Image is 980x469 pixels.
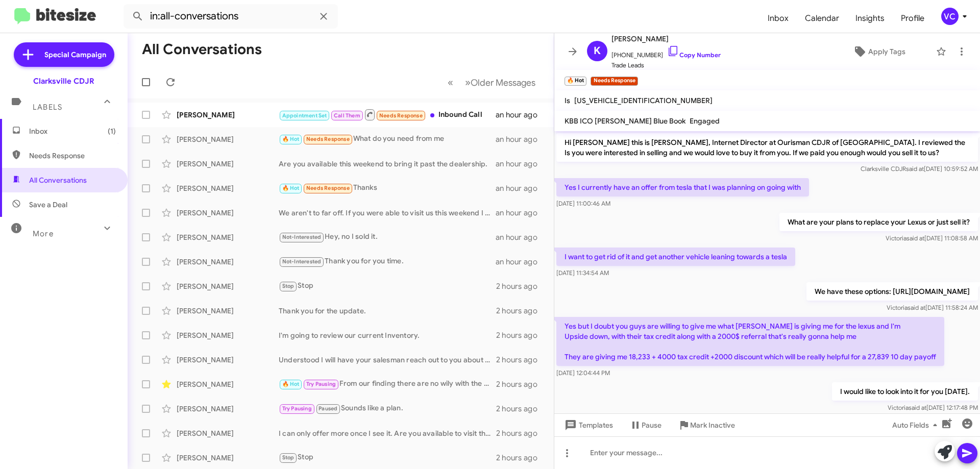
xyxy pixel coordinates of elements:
div: an hour ago [496,134,546,144]
div: [PERSON_NAME] [177,134,279,144]
span: Clarksville CDJR [DATE] 10:59:52 AM [861,165,978,172]
input: Search [124,4,338,29]
span: [DATE] 12:04:44 PM [556,369,610,377]
div: an hour ago [496,159,546,169]
span: Insights [847,4,893,33]
div: [PERSON_NAME] [177,355,279,365]
span: Needs Response [306,185,350,191]
span: Apply Tags [868,42,905,61]
span: Labels [33,103,62,112]
span: Needs Response [379,112,423,119]
span: [US_VEHICLE_IDENTIFICATION_NUMBER] [574,96,713,105]
span: KBB ICO [PERSON_NAME] Blue Book [565,116,685,126]
div: I'm going to review our current Inventory. [279,330,496,340]
div: Understood I will have your salesman reach out to you about the specials. [279,355,496,365]
div: [PERSON_NAME] [177,208,279,218]
span: Engaged [690,116,720,126]
span: Victoria [DATE] 11:08:58 AM [886,234,978,242]
a: Profile [893,4,933,33]
a: Copy Number [667,51,721,59]
button: VC [933,8,969,25]
div: Sounds like a plan. [279,403,496,414]
span: Pause [642,416,661,434]
span: Special Campaign [44,50,106,60]
span: Save a Deal [29,200,67,210]
div: Inbound Call [279,108,496,121]
span: said at [906,234,924,242]
div: 2 hours ago [496,306,546,316]
button: Auto Fields [884,416,949,434]
div: 2 hours ago [496,330,546,340]
div: 2 hours ago [496,379,546,389]
div: [PERSON_NAME] [177,159,279,169]
div: an hour ago [496,257,546,267]
a: Inbox [759,4,797,33]
span: Trade Leads [611,60,721,70]
button: Templates [554,416,621,434]
p: I want to get rid of it and get another vehicle leaning towards a tesla [556,248,795,266]
div: 2 hours ago [496,404,546,414]
p: Yes I currently have an offer from tesla that I was planning on going with [556,178,809,196]
div: [PERSON_NAME] [177,281,279,291]
div: an hour ago [496,208,546,218]
span: said at [909,404,926,411]
span: More [33,229,54,238]
div: [PERSON_NAME] [177,257,279,267]
span: [PHONE_NUMBER] [611,45,721,60]
span: Victoria [DATE] 11:58:24 AM [887,304,978,311]
span: Not-Interested [282,258,322,265]
div: VC [941,8,959,25]
div: Stop [279,452,496,463]
span: Paused [318,405,337,412]
div: 2 hours ago [496,428,546,438]
span: Is [565,96,570,105]
div: We aren't to far off. If you were able to visit us this weekend I can see what we can do to get y... [279,208,496,218]
div: What do you need from me [279,133,496,145]
span: Mark Inactive [690,416,735,434]
span: Auto Fields [892,416,941,434]
div: [PERSON_NAME] [177,379,279,389]
div: 2 hours ago [496,281,546,291]
div: Thanks [279,182,496,194]
div: an hour ago [496,183,546,193]
div: [PERSON_NAME] [177,110,279,120]
span: said at [906,165,924,172]
div: [PERSON_NAME] [177,428,279,438]
span: Templates [562,416,613,434]
span: [DATE] 11:00:46 AM [556,200,610,207]
div: an hour ago [496,110,546,120]
div: an hour ago [496,232,546,242]
div: [PERSON_NAME] [177,306,279,316]
span: 🔥 Hot [282,185,300,191]
span: said at [908,304,925,311]
span: Not-Interested [282,234,322,240]
button: Next [459,72,542,93]
span: 🔥 Hot [282,381,300,387]
div: I can only offer more once I see it. Are you available to visit the dealership this weekend for a... [279,428,496,438]
p: Yes but I doubt you guys are willing to give me what [PERSON_NAME] is giving me for the lexus and... [556,317,944,366]
div: 2 hours ago [496,355,546,365]
div: Stop [279,280,496,292]
span: [DATE] 11:34:54 AM [556,269,609,277]
span: Needs Response [29,151,116,161]
span: Stop [282,283,295,289]
span: Call Them [334,112,360,119]
div: Hey, no I sold it. [279,231,496,243]
div: Are you available this weekend to bring it past the dealership. [279,159,496,169]
div: Clarksville CDJR [33,76,94,86]
h1: All Conversations [142,41,262,58]
a: Calendar [797,4,847,33]
span: Try Pausing [306,381,336,387]
div: 2 hours ago [496,453,546,463]
span: Victoria [DATE] 12:17:48 PM [888,404,978,411]
span: » [465,76,471,89]
span: [PERSON_NAME] [611,33,721,45]
span: 🔥 Hot [282,136,300,142]
small: Needs Response [591,77,638,86]
button: Apply Tags [826,42,931,61]
span: Try Pausing [282,405,312,412]
div: [PERSON_NAME] [177,183,279,193]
